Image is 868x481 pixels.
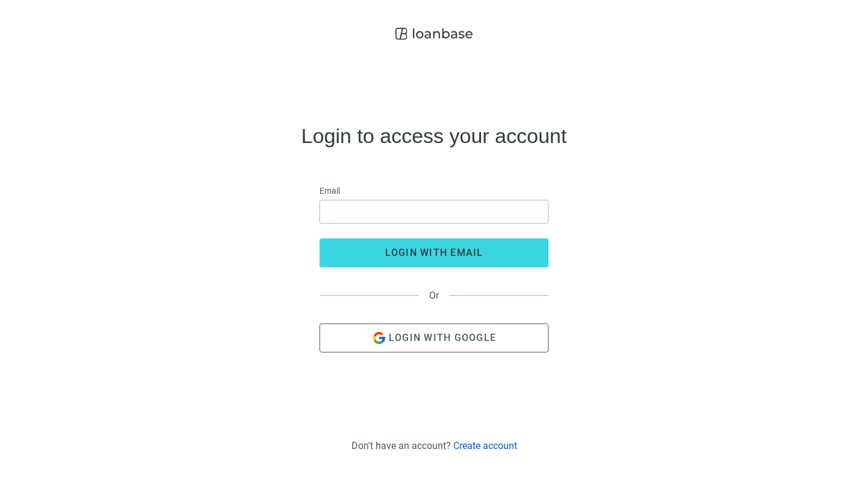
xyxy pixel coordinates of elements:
span: Login with Google [389,332,496,343]
button: Login with Google [319,323,549,352]
span: Or [419,290,449,301]
h4: Login to access your account [301,126,567,145]
span: Email [319,184,340,197]
div: Don't have an account? [351,440,517,451]
a: Create account [453,440,517,451]
span: login with email [385,247,483,258]
button: login with email [319,238,549,267]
